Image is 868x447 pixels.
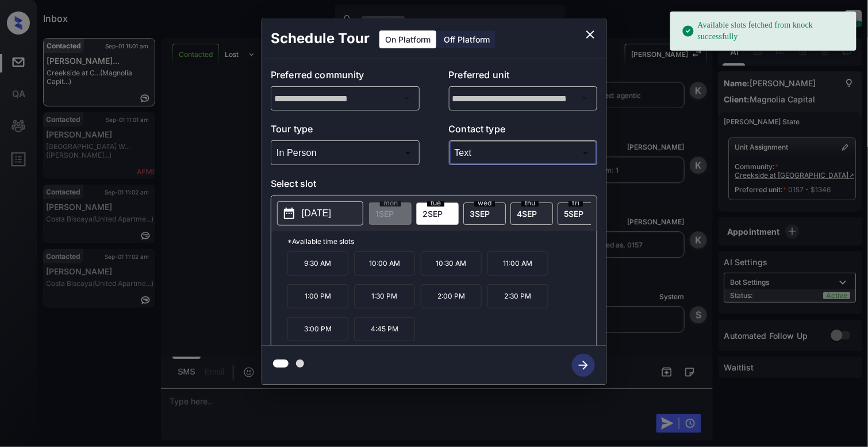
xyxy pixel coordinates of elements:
p: 10:00 AM [354,251,415,276]
p: 10:30 AM [421,251,482,276]
p: Preferred unit [449,68,598,86]
span: 3 SEP [470,209,490,219]
p: Tour type [271,122,420,140]
p: 11:00 AM [487,251,548,276]
div: On Platform [379,30,436,48]
span: fri [569,200,583,207]
span: 5 SEP [564,209,583,219]
span: 2 SEP [423,209,443,219]
span: wed [474,200,495,207]
div: In Person [274,143,417,162]
button: close [579,23,602,46]
p: Select slot [271,177,597,195]
span: 4 SEP [517,209,537,219]
h2: Schedule Tour [262,18,379,59]
button: [DATE] [277,201,363,226]
div: date-select [510,203,553,225]
div: date-select [416,203,459,225]
span: tue [427,200,444,207]
div: Available slots fetched from knock successfully [682,15,847,47]
p: 4:45 PM [354,317,415,341]
p: [DATE] [302,207,331,220]
div: Text [452,143,595,162]
span: thu [521,200,539,207]
p: 2:00 PM [421,284,482,308]
p: 3:00 PM [287,317,348,341]
p: 2:30 PM [487,284,548,308]
p: Preferred community [271,68,420,86]
p: *Available time slots [287,231,597,251]
p: Contact type [449,122,598,140]
div: date-select [558,203,600,225]
p: 9:30 AM [287,251,348,276]
div: Off Platform [438,30,496,48]
div: date-select [463,203,506,225]
p: 1:00 PM [287,284,348,308]
button: btn-next [565,350,602,380]
p: 1:30 PM [354,284,415,308]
